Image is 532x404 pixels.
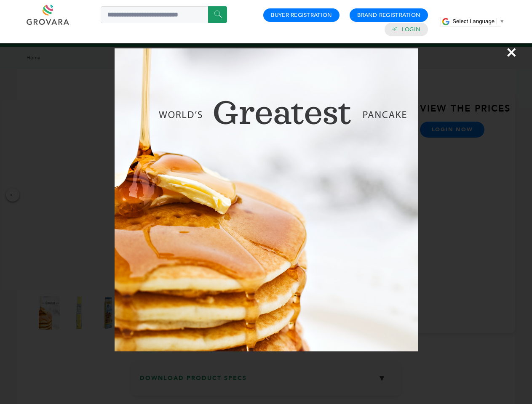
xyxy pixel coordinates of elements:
a: Brand Registration [357,11,420,19]
a: Buyer Registration [271,11,332,19]
img: Image Preview [115,48,418,351]
a: Select Language​ [452,18,505,24]
a: Login [402,26,420,33]
span: Select Language [452,18,495,24]
span: × [506,40,517,64]
span: ▼ [499,18,505,24]
span: ​ [497,18,497,24]
input: Search a product or brand... [101,6,227,23]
